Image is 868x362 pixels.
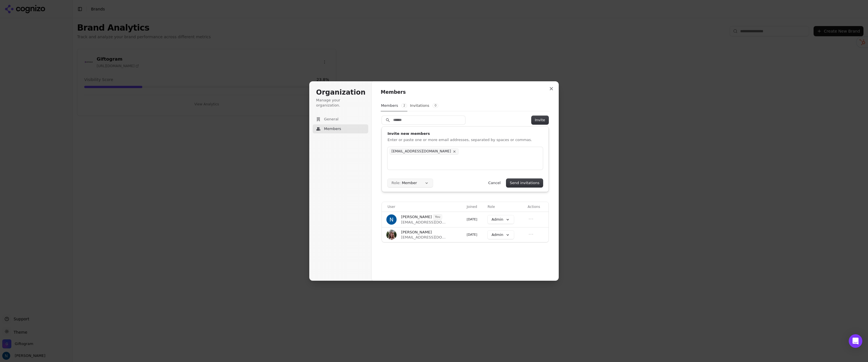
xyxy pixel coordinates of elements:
[388,179,433,187] button: Role:Member
[849,334,862,348] div: Open Intercom Messenger
[381,100,407,111] button: Members
[464,202,485,212] th: Joined
[401,214,432,220] span: [PERSON_NAME]
[382,116,465,124] input: Search
[467,233,477,237] span: [DATE]
[467,218,477,221] span: [DATE]
[324,117,338,122] span: General
[528,231,534,238] button: Open menu
[401,103,407,108] span: 2
[313,124,368,133] button: Members
[382,202,464,212] th: User
[525,202,549,212] th: Actions
[532,116,549,124] button: Invite
[410,100,439,111] button: Invitations
[488,215,514,224] button: Admin
[433,214,442,220] span: You
[506,179,543,187] button: Send invitations
[324,126,341,131] span: Members
[316,88,365,97] h1: Organization
[488,231,514,239] button: Admin
[391,149,451,154] p: [EMAIL_ADDRESS][DOMAIN_NAME]
[386,214,397,225] img: Nick Rovisa
[485,179,504,187] button: Cancel
[388,137,543,142] p: Enter or paste one or more email addresses, separated by spaces or commas.
[485,202,525,212] th: Role
[386,230,397,240] img: Valerie Leary
[401,235,446,240] span: [EMAIL_ADDRESS][DOMAIN_NAME]
[381,89,550,96] h1: Members
[401,220,446,225] span: [EMAIL_ADDRESS][DOMAIN_NAME]
[388,131,543,136] h1: Invite new members
[401,230,432,235] span: [PERSON_NAME]
[316,98,365,108] p: Manage your organization.
[313,115,368,124] button: General
[528,216,534,222] button: Open menu
[546,84,556,94] button: Close modal
[433,103,438,108] span: 0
